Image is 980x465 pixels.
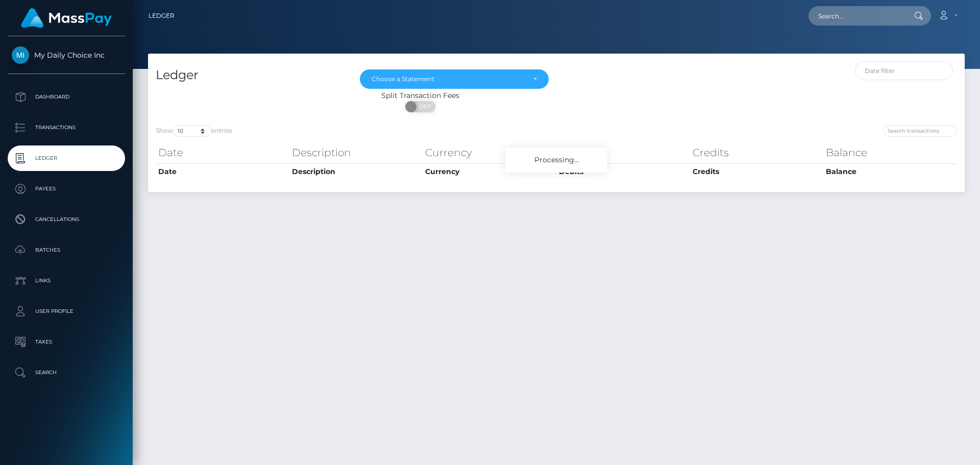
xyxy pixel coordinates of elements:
[12,120,121,135] p: Transactions
[883,125,957,137] input: Search transactions
[855,61,953,80] input: Date filter
[823,142,957,163] th: Balance
[12,304,121,319] p: User Profile
[823,163,957,180] th: Balance
[556,142,690,163] th: Debits
[12,181,121,197] p: Payees
[8,299,125,324] a: User Profile
[12,212,121,227] p: Cancellations
[8,51,125,60] span: My Daily Choice Inc
[12,89,121,105] p: Dashboard
[12,151,121,166] p: Ledger
[8,268,125,293] a: Links
[173,125,211,137] select: Showentries
[690,142,824,163] th: Credits
[8,84,125,110] a: Dashboard
[156,66,345,84] h4: Ledger
[808,6,904,26] input: Search...
[8,329,125,355] a: Taxes
[360,69,549,89] button: Choose a Statement
[12,334,121,350] p: Taxes
[156,163,289,180] th: Date
[411,101,436,112] span: OFF
[21,8,112,28] img: MassPay Logo
[12,242,121,258] p: Batches
[12,365,121,380] p: Search
[8,360,125,385] a: Search
[156,125,232,137] label: Show entries
[8,145,125,171] a: Ledger
[505,148,607,173] div: Processing...
[148,90,693,101] div: Split Transaction Fees
[12,273,121,288] p: Links
[690,163,824,180] th: Credits
[8,115,125,140] a: Transactions
[8,237,125,263] a: Batches
[556,163,690,180] th: Debits
[8,207,125,232] a: Cancellations
[423,163,556,180] th: Currency
[156,142,289,163] th: Date
[423,142,556,163] th: Currency
[289,142,423,163] th: Description
[12,46,29,64] img: My Daily Choice Inc
[149,5,175,27] a: Ledger
[8,176,125,202] a: Payees
[289,163,423,180] th: Description
[372,75,525,83] div: Choose a Statement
